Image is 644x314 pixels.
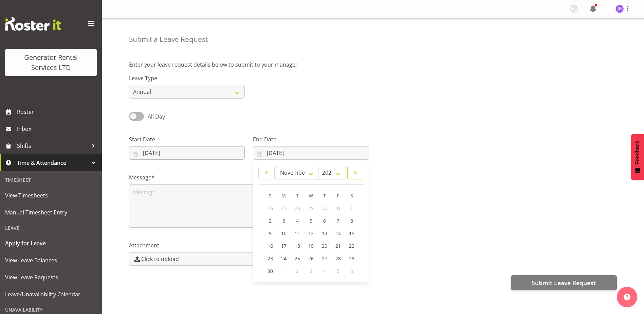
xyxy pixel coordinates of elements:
[129,135,245,143] label: Start Date
[253,135,369,143] label: End Date
[2,187,100,204] a: View Timesheets
[17,158,88,168] span: Time & Attendance
[295,243,300,249] span: 18
[5,272,97,282] span: View Leave Requests
[331,227,345,240] a: 14
[318,227,331,240] a: 13
[277,227,291,240] a: 10
[141,255,179,263] span: Click to upload
[335,230,341,237] span: 14
[323,217,326,224] span: 6
[129,60,617,69] p: Enter your leave request details below to submit to your manager
[5,255,97,265] span: View Leave Balances
[2,286,100,303] a: Leave/Unavailability Calendar
[2,221,100,235] div: Leave
[350,205,353,211] span: 1
[296,268,299,274] span: 2
[511,275,617,290] button: Submit Leave Request
[281,205,287,211] span: 27
[337,192,339,199] span: F
[310,217,312,224] span: 5
[335,255,341,262] span: 28
[129,74,245,82] label: Leave Type
[296,217,299,224] span: 4
[281,243,287,249] span: 17
[291,227,304,240] a: 11
[310,268,312,274] span: 3
[322,255,327,262] span: 27
[253,146,369,160] input: Click to select...
[269,230,272,237] span: 9
[309,192,313,199] span: W
[282,268,285,274] span: 1
[349,243,354,249] span: 22
[318,240,331,252] a: 20
[345,252,358,265] a: 29
[281,192,286,199] span: M
[345,202,358,214] a: 1
[331,252,345,265] a: 28
[129,35,208,43] h4: Submit a Leave Request
[282,217,285,224] span: 3
[532,278,596,287] span: Submit Leave Request
[345,240,358,252] a: 22
[263,214,277,227] a: 2
[269,217,272,224] span: 2
[291,240,304,252] a: 18
[350,192,353,199] span: S
[349,230,354,237] span: 15
[268,205,273,211] span: 26
[304,214,318,227] a: 5
[281,255,287,262] span: 24
[5,207,97,217] span: Manual Timesheet Entry
[304,240,318,252] a: 19
[5,17,61,31] img: Rosterit website logo
[318,252,331,265] a: 27
[331,240,345,252] a: 21
[634,141,641,164] span: Feedback
[345,227,358,240] a: 15
[129,173,369,181] label: Message*
[345,214,358,227] a: 8
[337,217,339,224] span: 7
[2,269,100,286] a: View Leave Requests
[350,268,353,274] span: 6
[331,214,345,227] a: 7
[295,230,300,237] span: 11
[17,141,88,151] span: Shifts
[318,214,331,227] a: 6
[2,204,100,221] a: Manual Timesheet Entry
[349,255,354,262] span: 29
[17,124,98,134] span: Inbox
[263,240,277,252] a: 16
[277,240,291,252] a: 17
[268,243,273,249] span: 16
[296,192,299,199] span: T
[322,230,327,237] span: 13
[281,230,287,237] span: 10
[322,205,327,211] span: 30
[308,255,314,262] span: 26
[129,241,369,249] label: Attachment
[295,205,300,211] span: 28
[263,252,277,265] a: 23
[2,173,100,187] div: Timesheet
[308,205,314,211] span: 29
[5,190,97,200] span: View Timesheets
[263,265,277,277] a: 30
[5,238,97,248] span: Apply for Leave
[350,217,353,224] span: 8
[12,52,90,73] div: Generator Rental Services LTD
[304,227,318,240] a: 12
[323,268,326,274] span: 4
[337,268,339,274] span: 5
[624,294,630,300] img: help-xxl-2.png
[291,252,304,265] a: 25
[277,252,291,265] a: 24
[148,113,165,120] span: All Day
[335,243,341,249] span: 21
[295,255,300,262] span: 25
[2,235,100,252] a: Apply for Leave
[308,243,314,249] span: 19
[277,214,291,227] a: 3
